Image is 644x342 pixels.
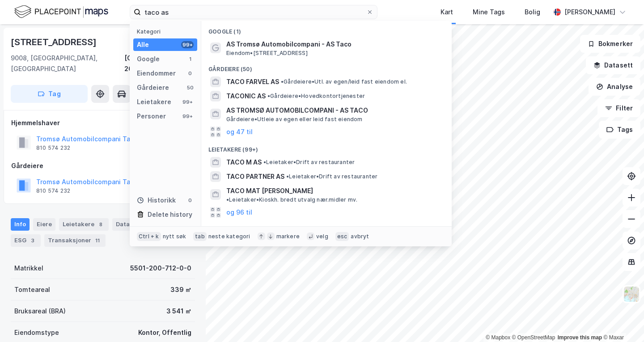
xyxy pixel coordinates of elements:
[201,21,452,37] div: Google (1)
[263,159,266,165] span: •
[281,78,407,85] span: Gårdeiere • Utl. av egen/leid fast eiendom el.
[181,41,194,48] div: 99+
[226,50,308,57] span: Eiendom • [STREET_ADDRESS]
[11,35,98,49] div: [STREET_ADDRESS]
[226,91,266,101] span: TACONIC AS
[36,187,70,194] div: 810 574 232
[148,209,192,220] div: Delete history
[44,234,106,247] div: Transaksjoner
[137,82,169,93] div: Gårdeiere
[599,299,644,342] iframe: Chat Widget
[226,186,313,196] span: TACO MAT [PERSON_NAME]
[141,5,366,19] input: Søk på adresse, matrikkel, gårdeiere, leietakere eller personer
[586,56,640,74] button: Datasett
[137,195,176,206] div: Historikk
[226,105,441,116] span: AS TROMSØ AUTOMOBILCOMPANI - AS TACO
[441,7,453,17] div: Kart
[137,54,160,64] div: Google
[226,171,284,182] span: TACO PARTNER AS
[263,159,355,166] span: Leietaker • Drift av restauranter
[11,234,41,247] div: ESG
[597,99,640,117] button: Filter
[14,263,43,274] div: Matrikkel
[201,59,452,75] div: Gårdeiere (50)
[193,232,207,241] div: tab
[186,70,194,77] div: 0
[11,218,30,231] div: Info
[351,233,369,240] div: avbryt
[580,35,640,53] button: Bokmerker
[281,78,284,85] span: •
[201,139,452,155] div: Leietakere (99+)
[226,207,252,218] button: og 96 til
[14,4,108,20] img: logo.f888ab2527a4732fd821a326f86c7f29.svg
[316,233,328,240] div: velg
[138,327,191,338] div: Kontor, Offentlig
[11,85,88,103] button: Tag
[186,84,194,91] div: 50
[28,236,37,245] div: 3
[226,76,279,87] span: TACO FARVEL AS
[124,53,195,74] div: [GEOGRAPHIC_DATA], 200/712
[14,327,59,338] div: Eiendomstype
[96,220,105,229] div: 8
[93,236,102,245] div: 11
[33,218,55,231] div: Eiere
[267,93,365,100] span: Gårdeiere • Hovedkontortjenester
[137,28,197,35] div: Kategori
[186,55,194,63] div: 1
[14,284,50,295] div: Tomteareal
[11,160,195,171] div: Gårdeiere
[512,334,555,341] a: OpenStreetMap
[11,118,195,128] div: Hjemmelshaver
[130,263,191,274] div: 5501-200-712-0-0
[170,284,191,295] div: 339 ㎡
[201,220,452,236] div: Personer (99+)
[137,39,149,50] div: Alle
[36,144,70,152] div: 810 574 232
[226,39,441,50] span: AS Tromsø Automobilcompani - AS Taco
[486,334,510,341] a: Mapbox
[564,7,615,17] div: [PERSON_NAME]
[186,197,194,204] div: 0
[286,173,377,180] span: Leietaker • Drift av restauranter
[226,116,363,123] span: Gårdeiere • Utleie av egen eller leid fast eiendom
[558,334,602,341] a: Improve this map
[137,111,166,122] div: Personer
[208,233,250,240] div: neste kategori
[181,98,194,106] div: 99+
[589,78,640,96] button: Analyse
[623,286,640,303] img: Z
[112,218,146,231] div: Datasett
[137,232,161,241] div: Ctrl + k
[276,233,300,240] div: markere
[11,53,124,74] div: 9008, [GEOGRAPHIC_DATA], [GEOGRAPHIC_DATA]
[599,121,640,139] button: Tags
[599,299,644,342] div: Kontrollprogram for chat
[226,196,229,203] span: •
[335,232,349,241] div: esc
[181,113,194,120] div: 99+
[226,127,253,137] button: og 47 til
[166,306,191,317] div: 3 541 ㎡
[14,306,66,317] div: Bruksareal (BRA)
[59,218,109,231] div: Leietakere
[473,7,505,17] div: Mine Tags
[525,7,540,17] div: Bolig
[226,157,262,168] span: TACO M AS
[226,196,357,203] span: Leietaker • Kioskh. bredt utvalg nær.midler mv.
[137,97,171,107] div: Leietakere
[267,93,270,99] span: •
[163,233,186,240] div: nytt søk
[286,173,289,180] span: •
[137,68,176,79] div: Eiendommer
